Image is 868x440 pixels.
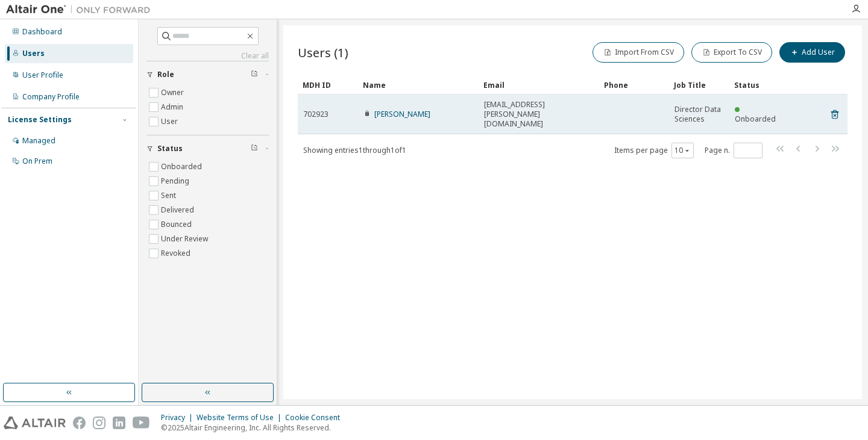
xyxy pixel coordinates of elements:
p: © 2025 Altair Engineering, Inc. All Rights Reserved. [161,423,347,433]
button: Role [146,61,269,88]
div: License Settings [8,115,72,125]
img: altair_logo.svg [4,417,66,429]
div: Privacy [161,413,197,423]
div: Name [363,75,474,95]
div: Users [22,49,45,58]
img: youtube.svg [133,417,150,429]
span: Page n. [705,143,763,158]
span: Clear filter [251,144,258,153]
label: User [161,114,180,129]
div: Website Terms of Use [197,413,285,423]
a: [PERSON_NAME] [374,109,430,119]
img: linkedin.svg [113,417,125,429]
label: Under Review [161,232,210,246]
button: Import From CSV [593,42,684,63]
span: Director Data Sciences [675,105,724,124]
span: Role [157,70,174,79]
label: Sent [161,188,178,203]
button: Status [146,135,269,162]
label: Bounced [161,217,194,232]
button: Add User [779,42,845,63]
span: 702923 [303,110,329,119]
div: Dashboard [22,27,62,37]
div: Phone [604,75,664,95]
div: Cookie Consent [285,413,347,423]
button: Export To CSV [691,42,772,63]
div: Status [734,75,785,95]
div: On Prem [22,156,52,166]
span: Clear filter [251,70,258,79]
img: instagram.svg [93,417,105,429]
label: Pending [161,174,192,188]
button: 10 [675,146,691,155]
span: Items per page [614,143,694,158]
img: Altair One [6,4,157,16]
label: Onboarded [161,160,204,174]
span: Showing entries 1 through 1 of 1 [303,145,406,155]
div: Managed [22,136,55,146]
div: Company Profile [22,92,80,102]
label: Owner [161,85,186,100]
label: Revoked [161,246,193,261]
a: Clear all [146,51,269,61]
label: Admin [161,100,186,114]
div: MDH ID [303,75,353,95]
img: facebook.svg [73,417,86,429]
div: Job Title [674,75,725,95]
span: Status [157,144,183,153]
div: User Profile [22,70,63,80]
span: Users (1) [298,44,348,61]
div: Email [483,75,594,95]
span: Onboarded [735,114,776,124]
label: Delivered [161,203,197,217]
span: [EMAIL_ADDRESS][PERSON_NAME][DOMAIN_NAME] [484,100,594,129]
